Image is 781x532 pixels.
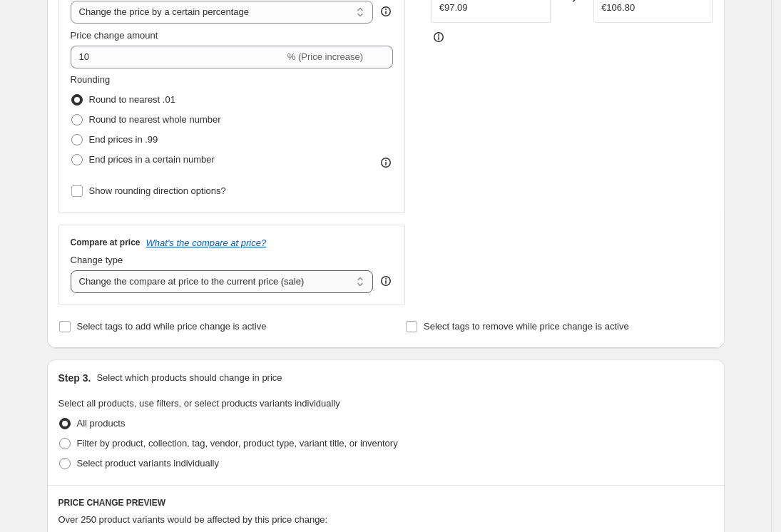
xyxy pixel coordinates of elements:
[601,1,635,15] div: €106.80
[71,74,111,85] span: Rounding
[71,30,158,41] span: Price change amount
[424,321,629,332] span: Select tags to remove while price change is active
[379,4,393,19] div: help
[71,255,123,265] span: Change type
[89,134,158,145] span: End prices in .99
[89,154,215,165] span: End prices in a certain number
[77,458,219,469] span: Select product variants individually
[77,418,126,429] span: All products
[77,321,267,332] span: Select tags to add while price change is active
[439,1,468,15] div: €97.09
[89,114,221,125] span: Round to nearest whole number
[287,51,363,62] span: % (Price increase)
[89,185,226,196] span: Show rounding direction options?
[58,398,340,409] span: Select all products, use filters, or select products variants individually
[96,371,282,385] p: Select which products should change in price
[58,514,328,525] span: Over 250 product variants would be affected by this price change:
[89,94,175,105] span: Round to nearest .01
[58,371,91,385] h2: Step 3.
[58,497,713,508] h6: PRICE CHANGE PREVIEW
[77,438,398,449] span: Filter by product, collection, tag, vendor, product type, variant title, or inventory
[71,237,141,248] h3: Compare at price
[379,274,393,288] div: help
[146,237,267,248] button: What's the compare at price?
[71,46,285,68] input: -15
